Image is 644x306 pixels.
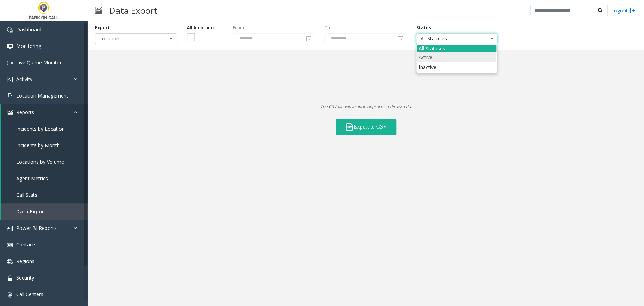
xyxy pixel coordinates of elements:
[1,104,88,120] a: Reports
[16,192,37,198] span: Call Stats
[16,258,34,264] span: Regions
[16,175,48,182] span: Agent Metrics
[233,25,244,31] label: From
[7,77,13,82] img: 'icon'
[7,60,13,66] img: 'icon'
[16,43,41,49] span: Monitoring
[16,274,34,281] span: Security
[417,62,496,72] li: Inactive
[95,34,160,44] span: Locations
[95,25,110,31] label: Export
[416,34,481,44] span: All Statuses
[16,291,43,298] span: Call Centers
[416,25,431,31] label: Status
[417,45,496,52] div: All Statuses
[611,7,635,14] a: Logout
[1,120,88,137] a: Incidents by Location
[7,292,13,298] img: 'icon'
[95,2,102,19] img: pageIcon
[16,92,68,99] span: Location Management
[16,59,62,66] span: Live Queue Monitor
[304,34,314,44] span: Toggle calendar
[630,7,635,14] img: logout
[16,225,57,231] span: Power BI Reports
[7,93,13,99] img: 'icon'
[16,26,42,33] span: Dashboard
[16,208,46,215] span: Data Export
[88,103,644,110] p: The CSV file will include unprocessed/raw data.
[1,187,88,203] a: Call Stats
[336,119,396,135] button: Export to CSV
[395,34,405,44] span: Toggle calendar
[106,2,161,19] h3: Data Export
[16,76,32,82] span: Activity
[16,109,34,115] span: Reports
[7,226,13,231] img: 'icon'
[1,154,88,170] a: Locations by Volume
[16,142,60,149] span: Incidents by Month
[7,27,13,33] img: 'icon'
[7,259,13,264] img: 'icon'
[7,242,13,248] img: 'icon'
[324,25,330,31] label: To
[7,44,13,49] img: 'icon'
[7,110,13,115] img: 'icon'
[16,125,65,132] span: Incidents by Location
[1,170,88,187] a: Agent Metrics
[7,275,13,281] img: 'icon'
[1,137,88,154] a: Incidents by Month
[16,158,64,165] span: Locations by Volume
[417,52,496,62] li: Active
[187,25,222,31] label: All locations
[1,203,88,220] a: Data Export
[16,241,37,248] span: Contacts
